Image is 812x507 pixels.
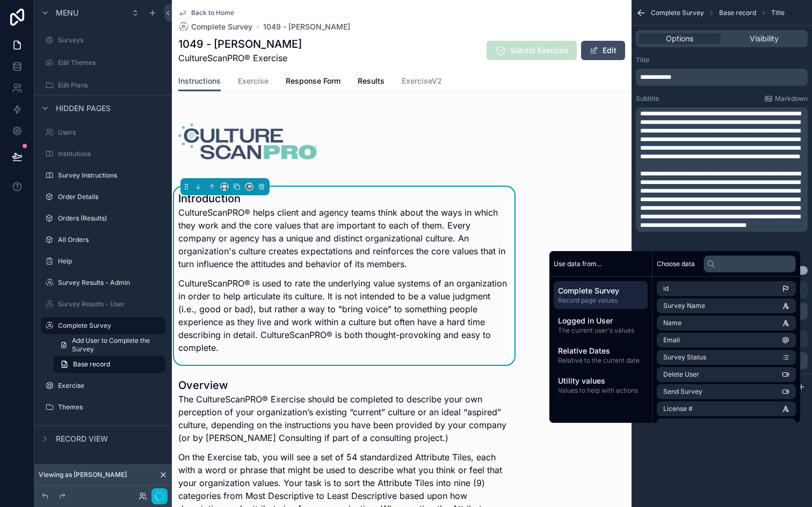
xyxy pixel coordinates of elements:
span: Complete Survey [558,285,643,296]
span: Choose data [657,260,695,268]
a: Add User to Complete the Survey [54,336,165,354]
label: Edit Themes [58,58,163,67]
span: Menu [56,8,78,18]
label: Order Details [58,193,163,201]
a: Response Form [286,71,340,93]
a: Edit Themes [41,54,165,71]
label: Themes [58,403,163,412]
a: All Orders [41,231,165,248]
span: Logged in User [558,315,643,326]
a: Themes [41,399,165,416]
label: Surveys [58,36,163,45]
a: Users [41,124,165,141]
a: Surveys [41,32,165,49]
label: Help [58,257,163,266]
span: Viewing as [PERSON_NAME] [39,471,127,479]
span: CultureScanPRO® Exercise [178,52,302,64]
label: Institutions [58,150,163,158]
span: Results [358,76,385,86]
label: Survey Instructions [58,171,163,180]
a: ExerciseV2 [402,71,442,93]
span: Markdown [775,94,808,103]
span: ExerciseV2 [402,76,442,86]
div: scrollable content [636,69,808,86]
span: Complete Survey [191,21,252,32]
span: Values to help with actions [558,386,643,395]
span: Visibility [750,33,779,44]
span: Record view [56,433,108,444]
a: Exercise [41,377,165,394]
a: Institutions [41,145,165,163]
span: Record page values [558,296,643,305]
a: Survey Instructions [41,167,165,184]
label: Orders (Results) [58,214,163,223]
span: Exercise [238,76,269,86]
a: Exercise [238,71,269,93]
a: Complete Survey [41,317,165,334]
span: Use data from... [554,260,601,268]
h1: 1049 - [PERSON_NAME] [178,36,302,52]
label: Exercise [58,381,163,390]
p: CultureScanPRO® helps client and agency teams think about the ways in which they work and the cor... [178,206,510,270]
a: Orders (Results) [41,210,165,227]
label: Complete Survey [58,321,159,330]
span: Utility values [558,376,643,386]
a: Results [358,71,385,93]
a: Survey Results - User [41,296,165,313]
label: Edit Plans [58,81,163,90]
span: Title [771,9,785,17]
label: All Orders [58,236,163,244]
label: Users [58,128,163,137]
a: Markdown [764,94,808,103]
div: scrollable content [549,277,652,403]
a: 1049 - [PERSON_NAME] [263,21,350,32]
span: Relative Dates [558,346,643,356]
p: CultureScanPRO® is used to rate the underlying value systems of an organization in order to help ... [178,277,510,354]
span: Base record [719,9,756,17]
label: Survey Results - Admin [58,278,163,287]
span: Back to Home [191,9,234,17]
a: Back to Home [178,9,234,17]
span: Base record [73,360,110,369]
a: Complete Survey [178,21,252,32]
span: Complete Survey [651,9,704,17]
span: Add User to Complete the Survey [72,336,159,354]
button: Edit [581,41,625,60]
div: scrollable content [636,107,808,232]
a: Base record [54,356,165,373]
label: Title [636,56,649,64]
a: Help [41,253,165,270]
a: Survey Results - Admin [41,274,165,291]
label: Subtitle [636,94,659,103]
span: The current user's values [558,326,643,335]
span: Response Form [286,76,340,86]
span: Relative to the current date [558,356,643,365]
label: Survey Results - User [58,300,163,308]
a: Instructions [178,71,221,92]
a: Order Details [41,188,165,205]
span: Options [666,33,693,44]
h1: Introduction [178,191,510,206]
span: Instructions [178,76,221,86]
span: Hidden pages [56,103,111,114]
a: Edit Plans [41,77,165,94]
